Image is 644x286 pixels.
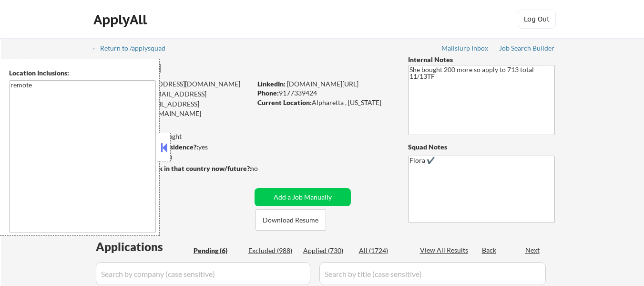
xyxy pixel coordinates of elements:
[92,132,251,141] div: 730 sent / 813 bought
[408,142,555,152] div: Squad Notes
[257,88,392,98] div: 9177339424
[93,79,251,89] div: [EMAIL_ADDRESS][DOMAIN_NAME]
[93,11,150,28] div: ApplyAll
[303,246,351,255] div: Applied (730)
[518,10,556,29] button: Log Out
[92,45,174,52] div: ← Return to /applysquad
[441,44,489,54] a: Mailslurp Inbox
[250,164,277,173] div: no
[482,245,497,255] div: Back
[92,153,251,162] div: $180,000
[92,44,174,54] a: ← Return to /applysquad
[359,246,407,255] div: All (1724)
[96,241,190,253] div: Applications
[525,245,541,255] div: Next
[248,246,296,255] div: Excluded (988)
[194,246,241,255] div: Pending (6)
[257,98,392,107] div: Alpharetta , [US_STATE]
[441,45,489,52] div: Mailslurp Inbox
[93,99,251,118] div: [EMAIL_ADDRESS][PERSON_NAME][DOMAIN_NAME]
[93,164,252,172] strong: Will need Visa to work in that country now/future?:
[420,245,471,255] div: View All Results
[93,62,289,74] div: [PERSON_NAME]
[287,80,358,88] a: [DOMAIN_NAME][URL]
[257,80,286,88] strong: LinkedIn:
[9,68,156,78] div: Location Inclusions:
[257,89,279,97] strong: Phone:
[96,262,310,285] input: Search by company (case sensitive)
[256,209,326,231] button: Download Resume
[319,262,546,285] input: Search by title (case sensitive)
[408,55,555,64] div: Internal Notes
[255,188,351,206] button: Add a Job Manually
[93,89,251,108] div: [EMAIL_ADDRESS][DOMAIN_NAME]
[257,98,312,106] strong: Current Location:
[499,45,555,52] div: Job Search Builder
[499,44,555,54] a: Job Search Builder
